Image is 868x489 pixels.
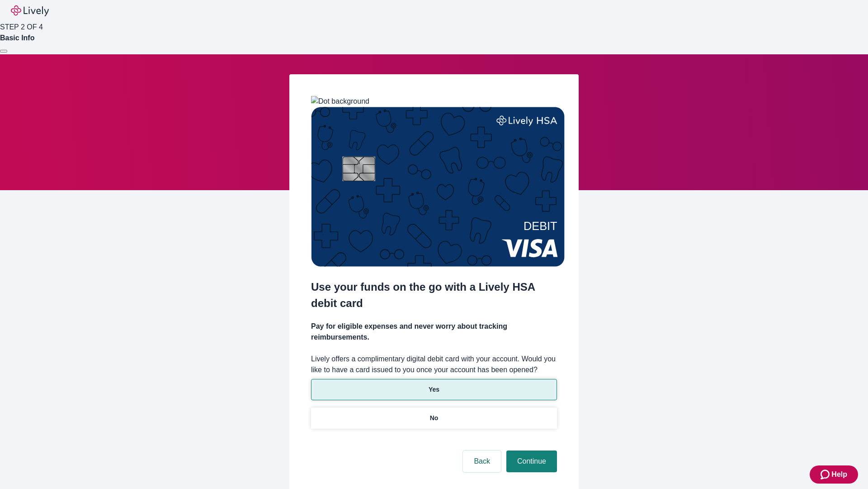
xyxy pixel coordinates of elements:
[831,469,847,480] span: Help
[821,469,831,480] svg: Zendesk support icon
[311,354,557,375] label: Lively offers a complimentary digital debit card with your account. Would you like to have a card...
[506,451,557,472] button: Continue
[311,407,557,429] button: No
[429,385,439,394] p: Yes
[311,279,557,312] h2: Use your funds on the go with a Lively HSA debit card
[430,413,439,423] p: No
[810,465,858,484] button: Zendesk support iconHelp
[311,96,369,107] img: Dot background
[311,379,557,400] button: Yes
[311,321,557,343] h4: Pay for eligible expenses and never worry about tracking reimbursements.
[11,5,49,16] img: Lively
[311,107,565,267] img: Debit card
[463,451,501,472] button: Back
